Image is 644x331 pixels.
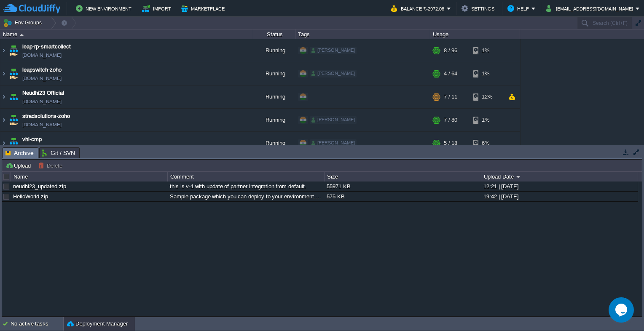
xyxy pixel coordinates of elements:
button: Settings [462,3,497,13]
img: AMDAwAAAACH5BAEAAAAALAAAAAABAAEAAAICRAEAOw== [0,109,7,131]
button: New Environment [76,3,134,13]
iframe: chat widget [609,297,636,323]
div: No active tasks [11,317,63,331]
div: 12:21 | [DATE] [481,182,637,191]
div: Size [325,172,481,182]
button: Upload [5,162,33,169]
div: 1% [473,39,501,62]
a: neudhi23_updated.zip [13,183,66,190]
a: [DOMAIN_NAME] [22,74,62,83]
div: 19:42 | [DATE] [481,192,637,201]
div: 4 / 64 [444,62,457,85]
span: Git / SVN [42,148,75,158]
img: AMDAwAAAACH5BAEAAAAALAAAAAABAAEAAAICRAEAOw== [0,62,7,85]
div: 7 / 11 [444,85,457,108]
div: Name [1,29,253,39]
div: [PERSON_NAME] [310,116,357,124]
div: Tags [296,29,430,39]
img: AMDAwAAAACH5BAEAAAAALAAAAAABAAEAAAICRAEAOw== [0,39,7,62]
button: [EMAIL_ADDRESS][DOMAIN_NAME] [546,3,636,13]
img: AMDAwAAAACH5BAEAAAAALAAAAAABAAEAAAICRAEAOw== [20,34,24,36]
div: Running [253,39,295,62]
div: 8 / 96 [444,39,457,62]
div: Running [253,85,295,108]
img: AMDAwAAAACH5BAEAAAAALAAAAAABAAEAAAICRAEAOw== [8,132,19,155]
div: Comment [168,172,324,182]
div: [PERSON_NAME] [310,139,357,147]
img: AMDAwAAAACH5BAEAAAAALAAAAAABAAEAAAICRAEAOw== [0,85,7,108]
a: stradsolutions-zoho [22,112,70,120]
button: Marketplace [181,3,227,13]
div: 12% [473,85,501,108]
div: Running [253,132,295,155]
div: 55971 KB [325,182,480,191]
button: Deployment Manager [67,320,128,328]
img: AMDAwAAAACH5BAEAAAAALAAAAAABAAEAAAICRAEAOw== [8,85,19,108]
a: Neudhi23 Official [22,89,64,97]
button: Balance ₹-2972.08 [391,3,447,13]
img: CloudJiffy [3,3,60,14]
div: 575 KB [325,192,480,201]
a: [DOMAIN_NAME] [22,97,62,106]
img: AMDAwAAAACH5BAEAAAAALAAAAAABAAEAAAICRAEAOw== [8,39,19,62]
div: 7 / 80 [444,109,457,131]
div: Running [253,109,295,131]
div: Usage [431,29,520,39]
div: [PERSON_NAME] [310,47,357,54]
a: leapswitch-zoho [22,66,62,74]
img: AMDAwAAAACH5BAEAAAAALAAAAAABAAEAAAICRAEAOw== [8,62,19,85]
a: leap-rp-smartcollect [22,43,71,51]
div: Upload Date [482,172,638,182]
span: Archive [5,148,34,158]
a: [DOMAIN_NAME] [22,51,62,59]
a: vhi-cmp [22,135,42,144]
div: 5 / 18 [444,132,457,155]
div: 6% [473,132,501,155]
a: HelloWorld.zip [13,193,48,200]
div: Sample package which you can deploy to your environment. Feel free to delete and upload a package... [168,192,324,201]
div: Name [11,172,167,182]
a: [DOMAIN_NAME] [22,144,62,152]
button: Help [507,3,531,13]
div: Running [253,62,295,85]
div: Status [254,29,295,39]
div: this is v-1 with update of partner integration from default. [168,182,324,191]
a: [DOMAIN_NAME] [22,120,62,129]
img: AMDAwAAAACH5BAEAAAAALAAAAAABAAEAAAICRAEAOw== [0,132,7,155]
button: Import [142,3,174,13]
div: [PERSON_NAME] [310,70,357,77]
button: Delete [38,162,65,169]
img: AMDAwAAAACH5BAEAAAAALAAAAAABAAEAAAICRAEAOw== [8,109,19,131]
div: 1% [473,62,501,85]
button: Env Groups [3,17,45,29]
div: 1% [473,109,501,131]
